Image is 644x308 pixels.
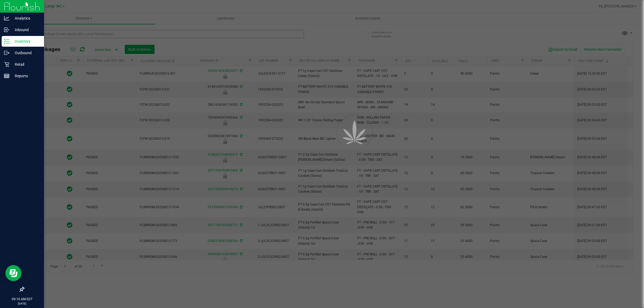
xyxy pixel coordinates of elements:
[4,50,9,56] inline-svg: Outbound
[5,265,21,281] iframe: Resource center
[9,15,42,21] p: Analytics
[4,73,9,79] inline-svg: Reports
[9,50,42,56] p: Outbound
[9,38,42,45] p: Inventory
[4,16,9,21] inline-svg: Analytics
[9,61,42,68] p: Retail
[9,73,42,79] p: Reports
[2,297,42,302] p: 09:10 AM EDT
[9,27,42,33] p: Inbound
[4,27,9,32] inline-svg: Inbound
[4,62,9,67] inline-svg: Retail
[4,39,9,44] inline-svg: Inventory
[2,302,42,306] p: [DATE]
